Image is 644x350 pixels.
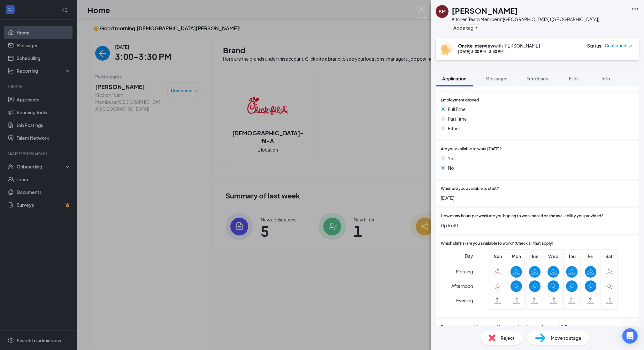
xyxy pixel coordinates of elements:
[492,253,503,260] span: Sun
[566,253,578,260] span: Thu
[452,16,599,22] div: Kitchen Team Member at [GEOGRAPHIC_DATA] ([GEOGRAPHIC_DATA])
[452,5,518,16] h1: [PERSON_NAME]
[603,253,615,260] span: Sat
[510,253,522,260] span: Mon
[439,8,446,15] div: BM
[602,76,610,81] span: Info
[501,334,515,341] span: Reject
[526,76,548,81] span: Feedback
[441,146,502,152] span: Are you available to work [DATE]?
[448,115,467,122] span: Part Time
[605,42,626,49] span: Confirmed
[458,42,540,49] div: with [PERSON_NAME]
[631,5,639,13] svg: Ellipses
[441,222,634,229] span: Up to 40.
[569,76,579,81] span: Files
[458,49,540,54] div: [DATE] 3:00 PM - 3:30 PM
[448,106,466,113] span: Full Time
[628,44,632,48] span: down
[451,280,473,292] span: Afternoon
[548,253,559,260] span: Wed
[458,43,494,48] b: Onsite Interview
[452,24,480,31] button: PlusAdd a tag
[585,253,596,260] span: Fri
[441,241,553,247] span: Which shift(s) are you available to work? (Check all that apply)
[587,42,603,49] div: Status :
[456,294,473,306] span: Evening
[465,252,473,259] span: Day
[448,164,454,171] span: No
[442,76,466,81] span: Application
[448,155,456,162] span: Yes
[441,213,603,219] span: How many hours per week are you hoping to work based on the availability you provided?
[441,186,499,192] span: When are you available to start?
[448,125,460,132] span: Either
[441,194,634,201] span: [DATE]
[441,324,567,330] span: Do you have a reliable means of transportation to arrive for your shift?
[441,97,479,103] span: Employment desired
[475,26,479,30] svg: Plus
[622,328,638,344] div: Open Intercom Messenger
[456,266,473,277] span: Morning
[551,334,581,341] span: Move to stage
[486,76,507,81] span: Messages
[529,253,540,260] span: Tue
